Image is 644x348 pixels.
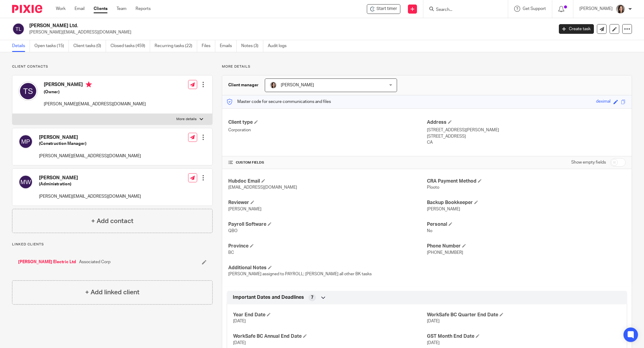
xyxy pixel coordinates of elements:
span: [PHONE_NUMBER] [427,251,463,255]
h5: (Owner) [44,89,146,95]
h4: Province [228,243,427,249]
span: [DATE] [233,341,246,345]
h4: [PERSON_NAME] [44,81,146,89]
a: Work [56,6,66,12]
h4: Address [427,119,626,126]
a: Closed tasks (459) [111,40,150,52]
div: TG Schulz Ltd. [367,4,400,14]
i: Primary [86,81,92,88]
a: Emails [220,40,237,52]
p: [PERSON_NAME] [579,6,613,12]
p: Master code for secure communications and files [227,99,331,105]
span: [PERSON_NAME] [427,207,460,211]
span: 7 [311,295,313,301]
h4: Reviewer [228,200,427,206]
a: Clients [94,6,107,12]
p: [PERSON_NAME][EMAIL_ADDRESS][DOMAIN_NAME] [39,193,141,200]
span: [PERSON_NAME] [228,207,261,211]
p: [PERSON_NAME][EMAIL_ADDRESS][DOMAIN_NAME] [44,101,146,107]
p: Corporation [228,127,427,133]
span: [EMAIL_ADDRESS][DOMAIN_NAME] [228,185,297,190]
h4: Client type [228,119,427,126]
p: [PERSON_NAME][EMAIL_ADDRESS][DOMAIN_NAME] [39,153,141,159]
a: Files [202,40,215,52]
img: svg%3E [12,23,25,35]
h4: WorkSafe BC Annual End Date [233,333,427,340]
span: [PERSON_NAME] [281,83,314,87]
h4: WorkSafe BC Quarter End Date [427,312,621,318]
a: Email [75,6,85,12]
span: [DATE] [427,319,440,323]
h4: Hubdoc Email [228,178,427,184]
img: svg%3E [18,134,33,149]
h4: Additional Notes [228,265,427,271]
h4: CUSTOM FIELDS [228,160,427,165]
input: Search [435,7,490,13]
h4: CRA Payment Method [427,178,626,184]
h4: Payroll Software [228,221,427,228]
span: Plooto [427,185,439,190]
img: svg%3E [18,175,33,189]
a: [PERSON_NAME] Electric Ltd [18,259,76,265]
h4: Phone Number [427,243,626,249]
h4: GST Month End Date [427,333,621,340]
a: Open tasks (15) [34,40,69,52]
h3: Client manager [228,82,259,88]
p: [STREET_ADDRESS] [427,133,626,139]
p: Client contacts [12,64,213,69]
h4: [PERSON_NAME] [39,175,141,181]
span: BC [228,251,234,255]
h4: Backup Bookkeeper [427,200,626,206]
img: Pixie [12,5,42,13]
p: [STREET_ADDRESS][PERSON_NAME] [427,127,626,133]
span: [DATE] [233,319,246,323]
a: Recurring tasks (22) [155,40,197,52]
span: No [427,229,432,233]
h4: + Add linked client [85,288,139,297]
a: Client tasks (0) [73,40,106,52]
h2: [PERSON_NAME] Ltd. [29,23,446,29]
h4: Personal [427,221,626,228]
span: [PERSON_NAME] assigned to PAYROLL; [PERSON_NAME] all other BK tasks [228,272,372,276]
span: Associated Corp [79,259,111,265]
a: Reports [136,6,151,12]
h4: [PERSON_NAME] [39,134,141,141]
h5: (Construction Manager) [39,141,141,147]
img: Danielle%20photo.jpg [616,4,625,14]
p: More details [176,117,197,122]
a: Team [117,6,127,12]
h4: Year End Date [233,312,427,318]
a: Audit logs [268,40,291,52]
span: QBO [228,229,238,233]
span: [DATE] [427,341,440,345]
span: Important Dates and Deadlines [233,294,304,301]
h5: (Administration) [39,181,141,187]
h4: + Add contact [91,216,133,226]
img: svg%3E [18,81,38,101]
a: Notes (3) [241,40,263,52]
div: deximal [596,98,610,105]
span: Start timer [376,6,397,12]
p: More details [222,64,632,69]
p: Linked clients [12,242,213,247]
a: Create task [559,24,594,34]
img: Danielle%20photo.jpg [270,81,277,89]
p: CA [427,139,626,145]
p: [PERSON_NAME][EMAIL_ADDRESS][DOMAIN_NAME] [29,29,550,35]
span: Get Support [523,7,546,11]
label: Show empty fields [571,159,606,165]
a: Details [12,40,30,52]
